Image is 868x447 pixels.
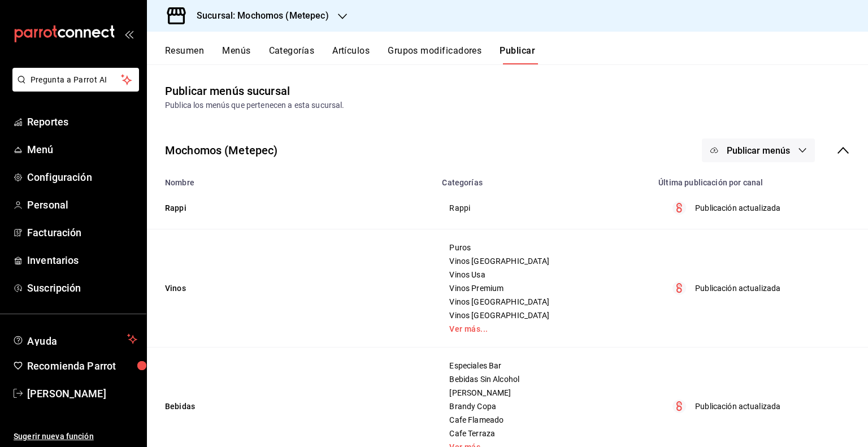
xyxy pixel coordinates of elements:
span: Ayuda [27,332,123,346]
p: Publicación actualizada [695,283,780,294]
button: Publicar menús [702,138,815,162]
button: Grupos modificadores [388,45,481,64]
p: Publicación actualizada [695,401,780,413]
span: Sugerir nueva función [14,431,137,442]
button: open_drawer_menu [124,29,133,38]
span: Vinos [GEOGRAPHIC_DATA] [449,311,637,319]
button: Categorías [269,45,315,64]
span: Recomienda Parrot [27,358,137,374]
td: Vinos [147,229,435,348]
span: Brandy Copa [449,402,637,410]
button: Publicar [500,45,535,64]
span: Vinos Usa [449,271,637,279]
span: Vinos [GEOGRAPHIC_DATA] [449,257,637,265]
span: [PERSON_NAME] [449,389,637,397]
p: Publicación actualizada [695,202,780,214]
span: Reportes [27,114,137,129]
span: Rappi [449,204,637,212]
td: Rappi [147,187,435,229]
span: Bebidas Sin Alcohol [449,375,637,383]
span: Vinos Premium [449,284,637,292]
h3: Sucursal: Mochomos (Metepec) [188,9,329,23]
button: Pregunta a Parrot AI [12,68,139,92]
div: Mochomos (Metepec) [165,142,277,159]
a: Ver más... [449,325,637,333]
span: Inventarios [27,253,137,268]
span: Cafe Flameado [449,416,637,424]
div: navigation tabs [165,45,868,64]
span: Personal [27,197,137,212]
span: Facturación [27,225,137,240]
div: Publicar menús sucursal [165,83,290,99]
th: Categorías [435,171,652,187]
span: Especiales Bar [449,362,637,370]
button: Menús [222,45,250,64]
button: Artículos [332,45,370,64]
a: Pregunta a Parrot AI [8,82,139,94]
th: Nombre [147,171,435,187]
span: Publicar menús [727,145,790,156]
span: Configuración [27,170,137,185]
span: [PERSON_NAME] [27,386,137,401]
button: Resumen [165,45,204,64]
div: Publica los menús que pertenecen a esta sucursal. [165,99,850,111]
span: Puros [449,244,637,251]
span: Pregunta a Parrot AI [31,74,121,86]
span: Vinos [GEOGRAPHIC_DATA] [449,298,637,306]
span: Menú [27,142,137,157]
span: Suscripción [27,280,137,296]
th: Última publicación por canal [652,171,868,187]
span: Cafe Terraza [449,429,637,437]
